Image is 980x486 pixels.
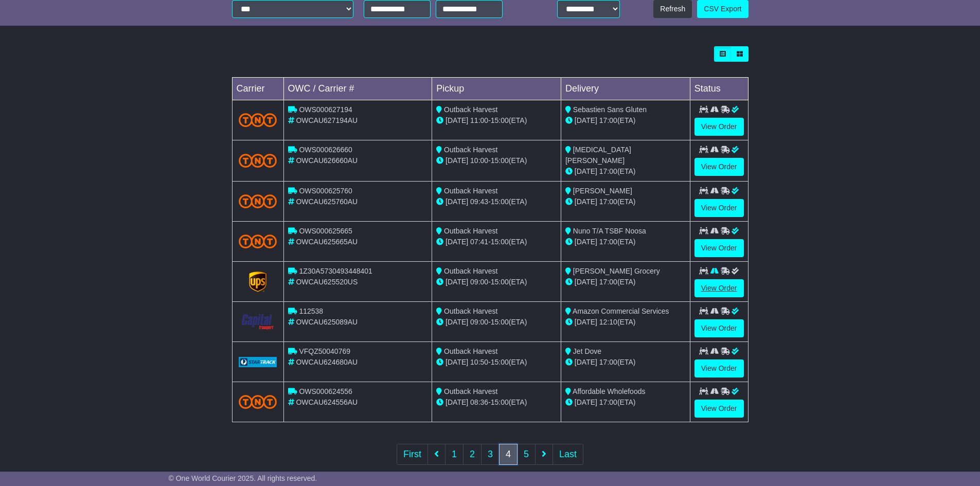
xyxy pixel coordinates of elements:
[436,317,557,328] div: - (ETA)
[694,319,744,337] a: View Order
[296,318,358,326] span: OWCAU625089AU
[573,307,669,315] span: Amazon Commercial Services
[694,359,744,377] a: View Order
[446,197,468,206] span: [DATE]
[470,278,488,286] span: 09:00
[446,318,468,326] span: [DATE]
[491,197,509,206] span: 15:00
[299,105,352,114] span: OWS000627194
[299,146,352,154] span: OWS000626660
[575,398,597,406] span: [DATE]
[690,78,748,100] td: Status
[470,358,488,366] span: 10:50
[299,227,352,235] span: OWS000625665
[470,398,488,406] span: 08:36
[232,78,283,100] td: Carrier
[444,387,497,395] span: Outback Harvest
[565,115,686,126] div: (ETA)
[436,115,557,126] div: - (ETA)
[470,318,488,326] span: 09:00
[599,197,617,206] span: 17:00
[599,318,617,326] span: 12:10
[444,267,497,275] span: Outback Harvest
[444,227,497,235] span: Outback Harvest
[499,444,518,465] a: 4
[491,116,509,124] span: 15:00
[470,238,488,246] span: 07:41
[599,167,617,175] span: 17:00
[694,400,744,418] a: View Order
[445,444,464,465] a: 1
[694,239,744,257] a: View Order
[446,156,468,165] span: [DATE]
[296,238,358,246] span: OWCAU625665AU
[575,358,597,366] span: [DATE]
[299,347,350,355] span: VFQZ50040769
[239,395,277,409] img: TNT_Domestic.png
[573,227,646,235] span: Nuno T/A TSBF Noosa
[573,187,632,195] span: [PERSON_NAME]
[239,113,277,127] img: TNT_Domestic.png
[444,307,497,315] span: Outback Harvest
[470,156,488,165] span: 10:00
[575,238,597,246] span: [DATE]
[446,278,468,286] span: [DATE]
[575,318,597,326] span: [DATE]
[491,358,509,366] span: 15:00
[573,347,601,355] span: Jet Dove
[169,474,317,482] span: © One World Courier 2025. All rights reserved.
[296,197,358,206] span: OWCAU625760AU
[446,398,468,406] span: [DATE]
[565,196,686,207] div: (ETA)
[491,278,509,286] span: 15:00
[573,105,647,114] span: Sebastien Sans Gluten
[565,397,686,408] div: (ETA)
[599,278,617,286] span: 17:00
[239,312,277,332] img: CapitalTransport.png
[436,277,557,287] div: - (ETA)
[239,357,277,367] img: GetCarrierServiceLogo
[517,444,536,465] a: 5
[444,146,497,154] span: Outback Harvest
[575,116,597,124] span: [DATE]
[446,358,468,366] span: [DATE]
[446,116,468,124] span: [DATE]
[299,187,352,195] span: OWS000625760
[436,357,557,368] div: - (ETA)
[565,146,631,165] span: [MEDICAL_DATA][PERSON_NAME]
[565,166,686,177] div: (ETA)
[694,158,744,176] a: View Order
[444,347,497,355] span: Outback Harvest
[299,307,323,315] span: 112538
[575,197,597,206] span: [DATE]
[444,105,497,114] span: Outback Harvest
[463,444,482,465] a: 2
[296,156,358,165] span: OWCAU626660AU
[283,78,432,100] td: OWC / Carrier #
[575,167,597,175] span: [DATE]
[432,78,561,100] td: Pickup
[565,237,686,247] div: (ETA)
[573,267,660,275] span: [PERSON_NAME] Grocery
[553,444,583,465] a: Last
[491,398,509,406] span: 15:00
[599,398,617,406] span: 17:00
[299,387,352,395] span: OWS000624556
[239,194,277,208] img: TNT_Domestic.png
[565,317,686,328] div: (ETA)
[470,116,488,124] span: 11:00
[491,156,509,165] span: 15:00
[299,267,372,275] span: 1Z30A5730493448401
[296,116,358,124] span: OWCAU627194AU
[446,238,468,246] span: [DATE]
[491,318,509,326] span: 15:00
[491,238,509,246] span: 15:00
[436,155,557,166] div: - (ETA)
[573,387,645,395] span: Affordable Wholefoods
[436,397,557,408] div: - (ETA)
[296,358,358,366] span: OWCAU624680AU
[239,154,277,168] img: TNT_Domestic.png
[599,358,617,366] span: 17:00
[436,196,557,207] div: - (ETA)
[436,237,557,247] div: - (ETA)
